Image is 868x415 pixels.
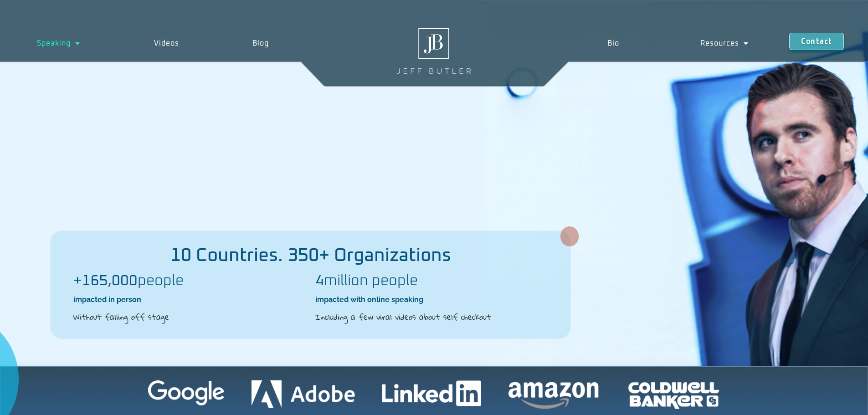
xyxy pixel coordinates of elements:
nav: Menu [566,33,789,54]
h2: Including a few viral videos about self checkout [315,311,548,323]
h2: Without falling off stage [73,311,306,323]
a: Videos [117,33,216,54]
h2: impacted with online speaking [315,295,548,305]
h2: million people [315,274,548,288]
a: Contact [789,33,844,50]
span: Contact [801,38,832,45]
b: 4 [315,274,324,288]
b: +165,000 [73,274,138,288]
a: Blog [216,33,306,54]
a: Resources [660,33,789,54]
h2: impacted in person [73,295,306,305]
a: Bio [566,33,659,54]
h2: people [73,274,306,288]
h2: 10 Countries. 350+ Organizations [51,246,570,265]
